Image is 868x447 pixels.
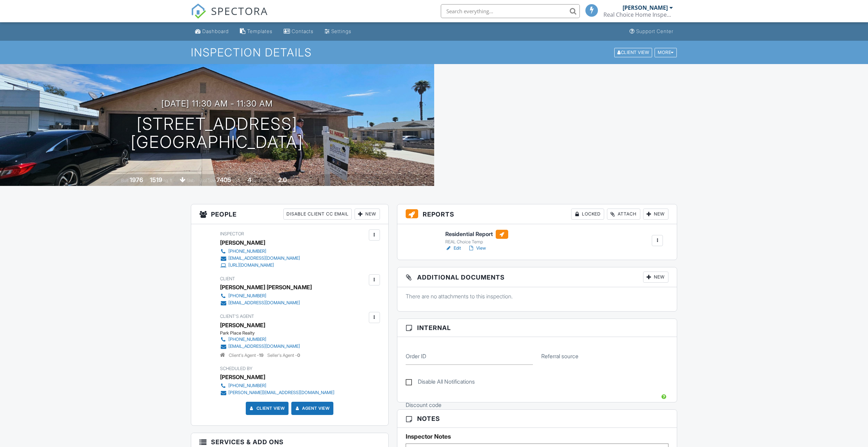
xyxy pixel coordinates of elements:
[252,178,271,183] span: bedrooms
[191,9,268,24] a: SPECTORA
[406,401,441,409] label: Discount code
[267,353,300,358] span: Seller's Agent -
[355,209,380,220] div: New
[406,378,475,387] label: Disable All Notifications
[281,25,316,38] a: Contacts
[468,245,486,252] a: View
[220,366,252,371] span: Scheduled By
[228,262,274,268] div: [URL][DOMAIN_NAME]
[220,237,265,248] div: [PERSON_NAME]
[278,176,287,183] div: 2.0
[248,176,251,183] div: 4
[220,276,235,281] span: Client
[614,48,652,57] div: Client View
[220,330,306,336] div: Park Place Realty
[220,372,265,382] div: [PERSON_NAME]
[187,178,194,183] span: slab
[201,178,216,183] span: Lot Size
[220,389,334,396] a: [PERSON_NAME][EMAIL_ADDRESS][DOMAIN_NAME]
[228,383,266,389] div: [PHONE_NUMBER]
[331,28,351,34] div: Settings
[131,115,303,152] h1: [STREET_ADDRESS] [GEOGRAPHIC_DATA]
[445,239,508,245] div: REAL Choice Temp
[163,178,173,183] span: sq. ft.
[191,46,678,58] h1: Inspection Details
[445,230,508,245] a: Residential Report REAL Choice Temp
[220,248,300,255] a: [PHONE_NUMBER]
[445,230,508,239] h6: Residential Report
[228,337,266,342] div: [PHONE_NUMBER]
[220,292,306,299] a: [PHONE_NUMBER]
[237,25,275,38] a: Templates
[202,28,229,34] div: Dashboard
[220,343,300,350] a: [EMAIL_ADDRESS][DOMAIN_NAME]
[441,4,580,18] input: Search everything...
[288,178,308,183] span: bathrooms
[292,28,314,34] div: Contacts
[541,352,578,360] label: Referral source
[627,25,676,38] a: Support Center
[191,204,388,224] h3: People
[397,410,677,428] h3: Notes
[220,282,312,292] div: [PERSON_NAME] [PERSON_NAME]
[228,344,300,349] div: [EMAIL_ADDRESS][DOMAIN_NAME]
[571,209,604,220] div: Locked
[397,319,677,337] h3: Internal
[130,176,143,183] div: 1976
[220,314,254,319] span: Client's Agent
[228,293,266,299] div: [PHONE_NUMBER]
[623,4,668,11] div: [PERSON_NAME]
[636,28,673,34] div: Support Center
[614,49,654,55] a: Client View
[248,405,285,412] a: Client View
[232,178,241,183] span: sq.ft.
[217,176,231,183] div: 7405
[220,382,334,389] a: [PHONE_NUMBER]
[283,209,352,220] div: Disable Client CC Email
[607,209,640,220] div: Attach
[406,352,426,360] label: Order ID
[397,204,677,224] h3: Reports
[150,176,162,183] div: 1519
[297,353,300,358] strong: 0
[228,256,300,261] div: [EMAIL_ADDRESS][DOMAIN_NAME]
[161,99,273,108] h3: [DATE] 11:30 am - 11:30 am
[655,48,677,57] div: More
[445,245,461,252] a: Edit
[220,255,300,262] a: [EMAIL_ADDRESS][DOMAIN_NAME]
[643,272,668,283] div: New
[220,299,306,306] a: [EMAIL_ADDRESS][DOMAIN_NAME]
[192,25,232,38] a: Dashboard
[220,231,244,236] span: Inspector
[228,249,266,254] div: [PHONE_NUMBER]
[220,320,265,330] div: [PERSON_NAME]
[220,336,300,343] a: [PHONE_NUMBER]
[603,11,673,18] div: Real Choice Home Inspections Inc.
[294,405,330,412] a: Agent View
[228,390,334,395] div: [PERSON_NAME][EMAIL_ADDRESS][DOMAIN_NAME]
[247,28,273,34] div: Templates
[322,25,354,38] a: Settings
[229,353,265,358] span: Client's Agent -
[397,267,677,287] h3: Additional Documents
[406,433,669,440] h5: Inspector Notes
[406,292,669,300] p: There are no attachments to this inspection.
[121,178,129,183] span: Built
[191,3,206,19] img: The Best Home Inspection Software - Spectora
[211,3,268,18] span: SPECTORA
[220,262,300,269] a: [URL][DOMAIN_NAME]
[259,353,263,358] strong: 19
[643,209,668,220] div: New
[228,300,300,306] div: [EMAIL_ADDRESS][DOMAIN_NAME]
